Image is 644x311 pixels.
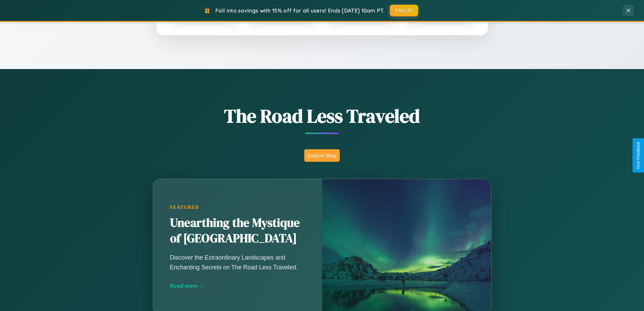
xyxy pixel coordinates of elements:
p: Discover the Extraordinary Landscapes and Enchanting Secrets on The Road Less Traveled. [170,253,305,272]
h1: The Road Less Traveled [119,103,525,129]
button: FALL15 [390,5,418,16]
div: Give Feedback [636,142,641,169]
span: Fall into savings with 15% off for all users! Ends [DATE] 10am PT. [215,7,385,14]
button: Explore Blog [304,149,340,162]
div: Read more → [170,282,305,289]
div: Featured [170,204,305,210]
h2: Unearthing the Mystique of [GEOGRAPHIC_DATA] [170,215,305,246]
